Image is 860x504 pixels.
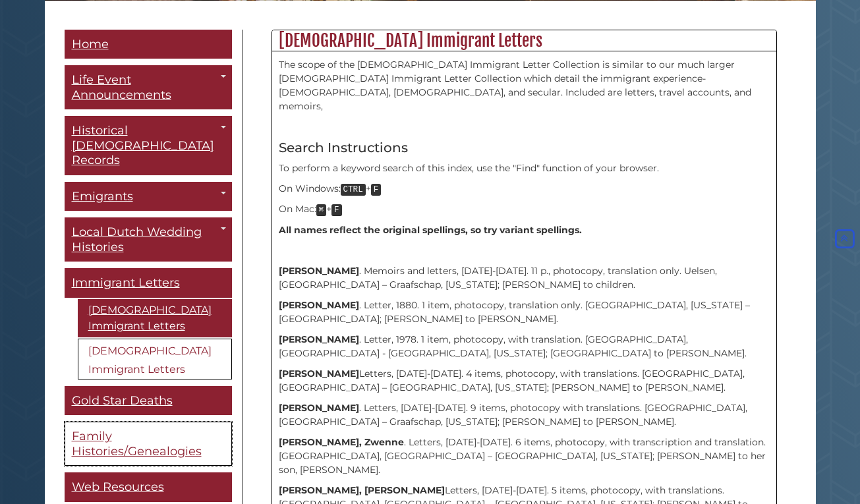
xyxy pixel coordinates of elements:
[341,184,366,196] kbd: CTRL
[72,393,173,408] span: Gold Star Deaths
[72,189,133,204] span: Emigrants
[72,429,202,459] span: Family Histories/Genealogies
[279,333,770,360] p: . Letter, 1978. 1 item, photocopy, with translation. [GEOGRAPHIC_DATA], [GEOGRAPHIC_DATA] - [GEOG...
[272,30,776,51] h2: [DEMOGRAPHIC_DATA] Immigrant Letters
[832,233,857,245] a: Back to Top
[279,161,770,175] p: To perform a keyword search of this index, use the "Find" function of your browser.
[279,436,404,448] strong: [PERSON_NAME], Zwenne
[65,30,232,59] a: Home
[279,401,770,429] p: . Letters, [DATE]-[DATE]. 9 items, photocopy with translations. [GEOGRAPHIC_DATA], [GEOGRAPHIC_DA...
[279,367,770,395] p: Letters, [DATE]-[DATE]. 4 items, photocopy, with translations. [GEOGRAPHIC_DATA], [GEOGRAPHIC_DAT...
[279,58,770,113] p: The scope of the [DEMOGRAPHIC_DATA] Immigrant Letter Collection is similar to our much larger [DE...
[65,422,232,466] a: Family Histories/Genealogies
[279,182,770,196] p: On Windows: +
[279,299,359,311] strong: [PERSON_NAME]
[279,202,770,217] p: On Mac: +
[65,386,232,416] a: Gold Star Deaths
[78,339,232,379] a: [DEMOGRAPHIC_DATA] Immigrant Letters
[72,480,164,494] span: Web Resources
[65,217,232,262] a: Local Dutch Wedding Histories
[65,116,232,175] a: Historical [DEMOGRAPHIC_DATA] Records
[279,435,770,477] p: . Letters, [DATE]-[DATE]. 6 items, photocopy, with transcription and translation. [GEOGRAPHIC_DAT...
[279,484,445,496] strong: [PERSON_NAME], [PERSON_NAME]
[72,275,180,290] span: Immigrant Letters
[279,298,770,326] p: . Letter, 1880. 1 item, photocopy, translation only. [GEOGRAPHIC_DATA], [US_STATE] – [GEOGRAPHIC_...
[279,140,770,155] h4: Search Instructions
[279,333,359,345] strong: [PERSON_NAME]
[279,224,582,236] strong: All names reflect the original spellings, so try variant spellings.
[65,472,232,502] a: Web Resources
[65,268,232,298] a: Immigrant Letters
[279,402,359,414] strong: [PERSON_NAME]
[72,37,109,51] span: Home
[316,204,327,216] kbd: ⌘
[65,182,232,211] a: Emigrants
[72,72,171,102] span: Life Event Announcements
[279,264,770,292] p: . Memoirs and letters, [DATE]-[DATE]. 11 p., photocopy, translation only. Uelsen, [GEOGRAPHIC_DAT...
[72,225,202,254] span: Local Dutch Wedding Histories
[371,184,382,196] kbd: F
[331,204,342,216] kbd: F
[279,265,359,277] strong: [PERSON_NAME]
[72,123,214,167] span: Historical [DEMOGRAPHIC_DATA] Records
[78,299,232,337] a: [DEMOGRAPHIC_DATA] Immigrant Letters
[65,65,232,109] a: Life Event Announcements
[279,368,359,379] strong: [PERSON_NAME]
